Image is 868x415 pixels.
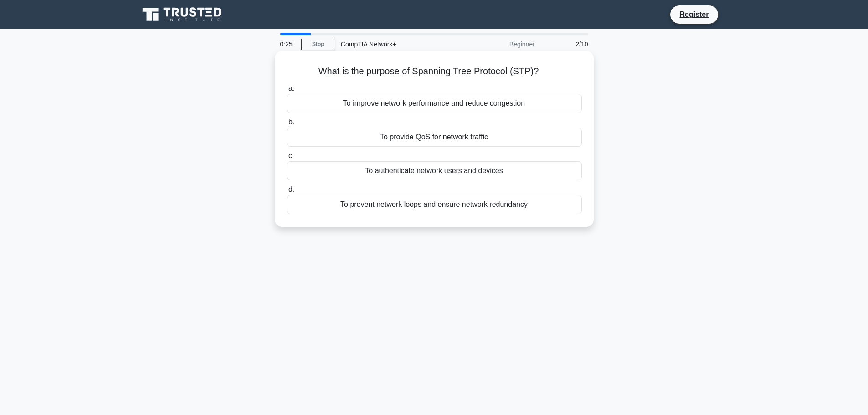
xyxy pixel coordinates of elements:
[301,39,335,50] a: Stop
[288,118,294,126] span: b.
[288,185,294,193] span: d.
[335,35,461,53] div: CompTIA Network+
[674,9,714,20] a: Register
[286,66,583,77] h5: What is the purpose of Spanning Tree Protocol (STP)?
[288,84,294,92] span: a.
[287,161,582,180] div: To authenticate network users and devices
[275,35,301,53] div: 0:25
[540,35,594,53] div: 2/10
[287,128,582,147] div: To provide QoS for network traffic
[288,152,294,159] span: c.
[287,94,582,113] div: To improve network performance and reduce congestion
[461,35,540,53] div: Beginner
[287,195,582,214] div: To prevent network loops and ensure network redundancy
